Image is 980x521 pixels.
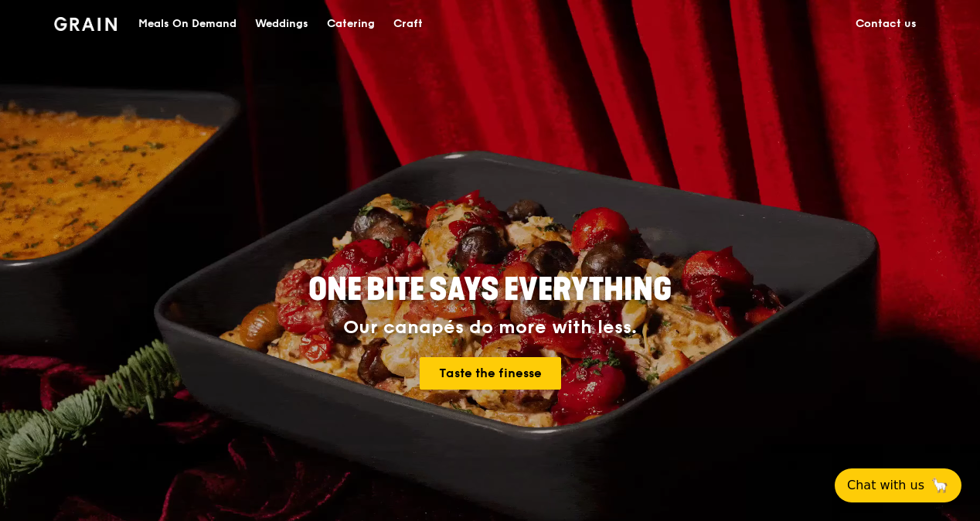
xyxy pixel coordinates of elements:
[847,476,924,495] span: Chat with us
[255,1,308,47] div: Weddings
[318,1,384,47] a: Catering
[138,1,236,47] div: Meals On Demand
[308,271,672,308] span: ONE BITE SAYS EVERYTHING
[327,1,375,47] div: Catering
[931,476,949,495] span: 🦙
[420,357,561,390] a: Taste the finesse
[846,1,926,47] a: Contact us
[384,1,432,47] a: Craft
[246,1,318,47] a: Weddings
[212,317,768,339] div: Our canapés do more with less.
[835,468,961,502] button: Chat with us🦙
[54,17,117,31] img: Grain
[393,1,423,47] div: Craft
